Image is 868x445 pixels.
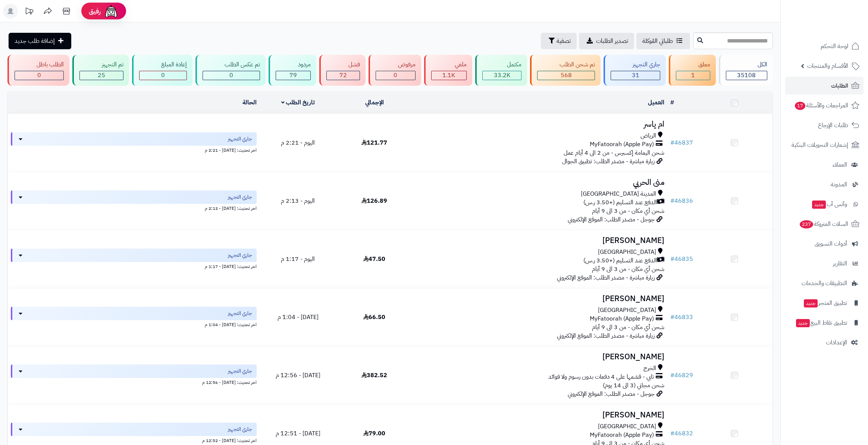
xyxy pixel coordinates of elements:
div: اخر تحديث: [DATE] - 1:17 م [11,262,257,270]
span: 126.89 [361,196,387,205]
span: [GEOGRAPHIC_DATA] [598,422,656,431]
span: العملاء [833,160,847,170]
a: الحالة [242,98,257,107]
span: رفيق [89,7,101,16]
a: # [670,98,674,107]
a: ملغي 1.1K [423,55,474,86]
a: فشل 72 [318,55,367,86]
a: الكل35108 [717,55,774,86]
span: شحن أي مكان - من 3 الى 9 أيام [592,206,664,215]
span: جاري التجهيز [228,193,252,201]
span: زيارة مباشرة - مصدر الطلب: الموقع الإلكتروني [557,331,655,340]
span: MyFatoorah (Apple Pay) [590,140,654,149]
span: # [670,196,674,205]
a: طلباتي المُوكلة [636,33,690,49]
a: إعادة المبلغ 0 [131,55,194,86]
a: المدونة [785,176,864,193]
a: #46835 [670,255,693,263]
a: معلق 1 [667,55,717,86]
div: اخر تحديث: [DATE] - 12:56 م [11,378,257,386]
span: جديد [796,319,810,327]
span: إشعارات التحويلات البنكية [792,140,848,150]
span: تصدير الطلبات [596,37,628,45]
span: أدوات التسويق [815,239,847,249]
div: فشل [326,60,360,69]
div: 31 [611,71,660,80]
span: المدونة [831,179,847,190]
span: # [670,313,674,322]
div: 0 [15,71,63,80]
div: 568 [538,71,594,80]
span: 79.00 [363,429,385,438]
h3: منى الحربي [416,178,664,187]
span: جاري التجهيز [228,252,252,259]
h3: [PERSON_NAME] [416,353,664,361]
a: التطبيقات والخدمات [785,274,864,292]
a: مرفوض 0 [367,55,422,86]
span: # [670,371,674,380]
div: معلق [676,60,710,69]
a: لوحة التحكم [785,37,864,55]
a: جاري التجهيز 31 [602,55,667,86]
span: 66.50 [363,313,385,322]
span: 35108 [737,71,756,80]
span: 79 [289,71,297,80]
span: الدفع عند التسليم (+3.50 ر.س) [583,256,657,265]
span: جوجل - مصدر الطلب: الموقع الإلكتروني [568,389,655,398]
a: تم التجهيز 25 [71,55,130,86]
a: وآتس آبجديد [785,195,864,213]
span: 568 [561,71,572,80]
a: طلبات الإرجاع [785,116,864,134]
span: جوجل - مصدر الطلب: الموقع الإلكتروني [568,215,655,224]
a: أدوات التسويق [785,235,864,253]
span: [DATE] - 12:51 م [276,429,320,438]
a: الطلب باطل 0 [6,55,71,86]
span: جاري التجهيز [228,135,252,143]
span: الدفع عند التسليم (+3.50 ر.س) [583,198,657,207]
div: الكل [726,60,767,69]
div: 72 [327,71,360,80]
span: المدينة [GEOGRAPHIC_DATA] [581,190,656,198]
div: مردود [276,60,310,69]
div: ملغي [431,60,467,69]
img: logo-2.png [817,20,861,35]
span: التطبيقات والخدمات [802,278,847,288]
a: مكتمل 33.2K [474,55,529,86]
a: تطبيق المتجرجديد [785,294,864,312]
span: تصفية [557,37,571,45]
span: اليوم - 2:13 م [281,196,315,205]
span: 33.2K [494,71,510,80]
a: الإجمالي [365,98,384,107]
span: تطبيق المتجر [803,298,847,308]
span: 0 [161,71,165,80]
div: اخر تحديث: [DATE] - 2:21 م [11,146,257,154]
span: 237 [800,220,813,228]
h3: [PERSON_NAME] [416,236,664,245]
span: # [670,255,674,263]
span: زيارة مباشرة - مصدر الطلب: الموقع الإلكتروني [557,273,655,282]
a: العملاء [785,156,864,174]
img: ai-face.png [104,4,119,19]
span: جاري التجهيز [228,426,252,433]
div: تم عكس الطلب [203,60,260,69]
span: 31 [632,71,639,80]
a: تحديثات المنصة [20,4,38,20]
a: مردود 79 [267,55,317,86]
a: تطبيق نقاط البيعجديد [785,314,864,332]
span: السلات المتروكة [799,219,848,229]
div: 1144 [432,71,466,80]
div: اخر تحديث: [DATE] - 2:13 م [11,204,257,212]
a: #46832 [670,429,693,438]
div: 79 [276,71,310,80]
div: 0 [140,71,187,80]
a: السلات المتروكة237 [785,215,864,233]
span: المراجعات والأسئلة [794,100,848,111]
a: إضافة طلب جديد [9,33,71,49]
a: #46837 [670,138,693,147]
span: جاري التجهيز [228,310,252,317]
span: شحن أي مكان - من 3 الى 9 أيام [592,323,664,332]
a: المراجعات والأسئلة17 [785,97,864,114]
span: 17 [795,102,805,110]
div: 33188 [483,71,521,80]
a: تاريخ الطلب [281,98,315,107]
